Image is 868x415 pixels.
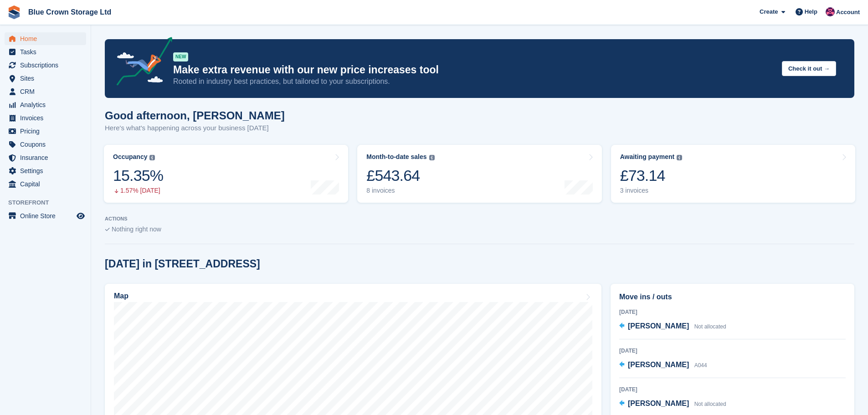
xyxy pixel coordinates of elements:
[25,5,115,20] a: Blue Crown Storage Ltd
[113,166,163,185] div: 15.35%
[5,85,86,98] a: menu
[805,7,817,16] span: Help
[105,228,110,231] img: blank_slate_check_icon-ba018cac091ee9be17c0a81a6c232d5eb81de652e7a59be601be346b1b6ddf79.svg
[628,400,689,407] span: [PERSON_NAME]
[113,153,147,161] div: Occupancy
[619,385,846,394] div: [DATE]
[366,166,434,185] div: £543.64
[5,151,86,164] a: menu
[173,52,188,61] div: NEW
[628,322,689,330] span: [PERSON_NAME]
[20,151,75,164] span: Insurance
[429,155,435,160] img: icon-info-grey-7440780725fd019a000dd9b08b2336e03edf1995a4989e88bcd33f0948082b44.svg
[113,187,163,195] div: 1.57% [DATE]
[20,59,75,72] span: Subscriptions
[104,145,348,203] a: Occupancy 15.35% 1.57% [DATE]
[619,292,846,302] h2: Move ins / outs
[5,72,86,85] a: menu
[20,210,75,222] span: Online Store
[8,198,91,207] span: Storefront
[694,323,726,330] span: Not allocated
[114,292,128,300] h2: Map
[620,166,683,185] div: £73.14
[105,258,260,270] h2: [DATE] in [STREET_ADDRESS]
[5,32,86,45] a: menu
[112,225,161,233] span: Nothing right now
[5,178,86,190] a: menu
[5,125,86,138] a: menu
[20,125,75,138] span: Pricing
[20,112,75,124] span: Invoices
[105,109,285,122] h1: Good afternoon, [PERSON_NAME]
[782,61,836,76] button: Check it out →
[75,210,86,221] a: Preview store
[760,7,778,16] span: Create
[357,145,601,203] a: Month-to-date sales £543.64 8 invoices
[620,153,675,161] div: Awaiting payment
[826,7,835,16] img: Joe Ashley
[836,8,860,17] span: Account
[619,321,726,333] a: [PERSON_NAME] Not allocated
[619,347,846,355] div: [DATE]
[366,187,434,195] div: 8 invoices
[20,178,75,190] span: Capital
[105,123,285,133] p: Here's what's happening across your business [DATE]
[611,145,855,203] a: Awaiting payment £73.14 3 invoices
[619,308,846,316] div: [DATE]
[366,153,426,161] div: Month-to-date sales
[620,187,683,195] div: 3 invoices
[5,46,86,58] a: menu
[677,155,682,160] img: icon-info-grey-7440780725fd019a000dd9b08b2336e03edf1995a4989e88bcd33f0948082b44.svg
[619,359,707,371] a: [PERSON_NAME] A044
[694,401,726,407] span: Not allocated
[109,37,173,89] img: price-adjustments-announcement-icon-8257ccfd72463d97f412b2fc003d46551f7dbcb40ab6d574587a9cd5c0d94...
[173,77,775,87] p: Rooted in industry best practices, but tailored to your subscriptions.
[149,155,155,160] img: icon-info-grey-7440780725fd019a000dd9b08b2336e03edf1995a4989e88bcd33f0948082b44.svg
[173,63,775,77] p: Make extra revenue with our new price increases tool
[20,72,75,85] span: Sites
[20,98,75,111] span: Analytics
[5,210,86,222] a: menu
[619,398,726,410] a: [PERSON_NAME] Not allocated
[694,362,707,369] span: A044
[5,59,86,72] a: menu
[7,5,21,19] img: stora-icon-8386f47178a22dfd0bd8f6a31ec36ba5ce8667c1dd55bd0f319d3a0aa187defe.svg
[628,361,689,369] span: [PERSON_NAME]
[5,138,86,151] a: menu
[20,32,75,45] span: Home
[5,164,86,177] a: menu
[20,164,75,177] span: Settings
[5,112,86,124] a: menu
[20,138,75,151] span: Coupons
[105,216,854,222] p: ACTIONS
[20,85,75,98] span: CRM
[5,98,86,111] a: menu
[20,46,75,58] span: Tasks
